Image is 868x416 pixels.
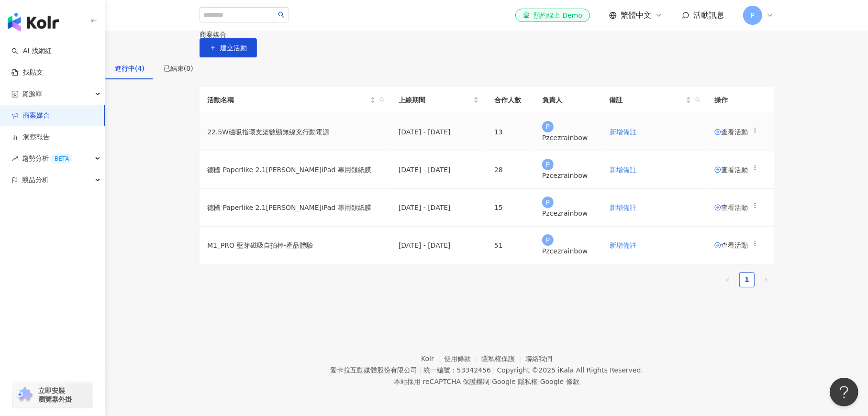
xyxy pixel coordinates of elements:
[22,83,42,105] span: 資源庫
[610,166,636,174] span: 新增備註
[391,113,487,151] td: [DATE] - [DATE]
[621,10,651,21] span: 繁體中文
[115,63,145,74] div: 進行中(4)
[51,154,73,164] div: BETA
[419,366,422,374] span: |
[558,366,574,374] a: iKala
[11,68,43,77] a: 找貼文
[200,38,257,57] button: 建立活動
[8,12,59,32] img: logo
[758,272,774,287] button: right
[714,166,748,173] span: 查看活動
[610,241,636,249] span: 新增備註
[200,151,391,189] td: 德國 Paperlike 2.1[PERSON_NAME]iPad 專用類紙膜
[421,355,444,362] a: Kolr
[830,378,858,406] iframe: Help Scout Beacon - Open
[739,272,755,287] li: 1
[546,197,550,208] span: P
[763,277,769,283] span: right
[714,128,748,136] a: 查看活動
[542,132,594,143] div: Pzcezrainbow
[200,44,257,52] a: 建立活動
[546,121,550,132] span: P
[725,277,731,283] span: left
[378,93,387,107] span: search
[487,189,534,227] td: 15
[546,159,550,170] span: P
[11,111,50,120] a: 商案媒合
[693,93,703,107] span: search
[707,87,774,113] th: 操作
[12,382,93,408] a: chrome extension立即安裝 瀏覽器外掛
[542,170,594,181] div: Pzcezrainbow
[200,87,391,113] th: 活動名稱
[493,366,495,374] span: |
[751,10,755,21] span: P
[601,87,707,113] th: 備註
[497,366,643,374] div: Copyright © 2025 All Rights Reserved.
[546,235,550,245] span: P
[492,378,538,385] a: Google 隱私權
[525,355,552,362] a: 聯絡我們
[487,113,534,151] td: 13
[523,11,582,20] div: 預約線上 Demo
[610,204,636,211] span: 新增備註
[200,189,391,227] td: 德國 Paperlike 2.1[PERSON_NAME]iPad 專用類紙膜
[609,95,684,105] span: 備註
[11,132,50,142] a: 洞察報告
[15,387,34,403] img: chrome extension
[515,9,590,22] a: 預約線上 Demo
[542,246,594,256] div: Pzcezrainbow
[207,95,368,105] span: 活動名稱
[740,273,754,287] a: 1
[164,63,193,74] div: 已結束(0)
[695,97,701,103] span: search
[379,97,385,103] span: search
[391,87,487,113] th: 上線期間
[22,148,73,169] span: 趨勢分析
[11,155,18,162] span: rise
[200,113,391,151] td: 22.5W磁吸指環支架數顯無線充行動電源
[391,151,487,189] td: [DATE] - [DATE]
[714,241,748,249] a: 查看活動
[487,227,534,264] td: 51
[720,272,735,287] button: left
[538,378,540,385] span: |
[22,169,49,191] span: 競品分析
[391,227,487,264] td: [DATE] - [DATE]
[391,189,487,227] td: [DATE] - [DATE]
[278,11,285,18] span: search
[200,31,774,38] div: 商案媒合
[693,11,724,20] span: 活動訊息
[330,366,417,374] div: 愛卡拉互動媒體股份有限公司
[200,227,391,264] td: M1_PRO 藍芽磁吸自拍棒-產品體驗
[399,95,471,105] span: 上線期間
[610,128,636,136] span: 新增備註
[609,160,637,179] button: 新增備註
[534,87,601,113] th: 負責人
[609,236,637,255] button: 新增備註
[11,46,52,56] a: searchAI 找網紅
[714,129,748,135] span: 查看活動
[609,198,637,217] button: 新增備註
[540,378,579,385] a: Google 條款
[487,151,534,189] td: 28
[445,355,482,362] a: 使用條款
[481,355,525,362] a: 隱私權保護
[714,242,748,249] span: 查看活動
[542,208,594,219] div: Pzcezrainbow
[490,378,492,385] span: |
[714,204,748,211] span: 查看活動
[423,366,491,374] div: 統一編號：53342456
[758,272,774,287] li: Next Page
[714,204,748,211] a: 查看活動
[220,44,247,52] span: 建立活動
[487,87,534,113] th: 合作人數
[714,166,748,174] a: 查看活動
[720,272,735,287] li: Previous Page
[394,376,579,387] span: 本站採用 reCAPTCHA 保護機制
[609,122,637,142] button: 新增備註
[38,386,72,404] span: 立即安裝 瀏覽器外掛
